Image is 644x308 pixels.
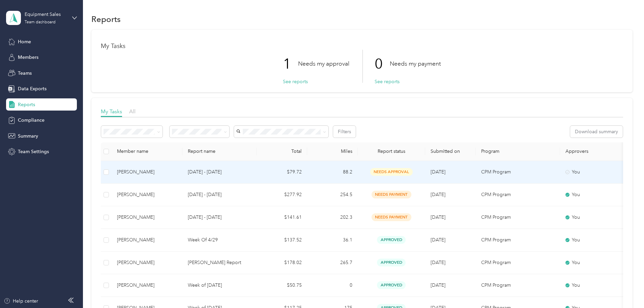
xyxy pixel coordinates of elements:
[565,191,622,198] div: You
[298,60,349,68] p: Needs my approval
[18,70,32,77] span: Teams
[18,101,35,108] span: Reports
[565,236,622,244] div: You
[129,108,136,115] span: All
[188,168,251,176] p: [DATE] - [DATE]
[333,126,356,138] button: Filters
[313,148,352,154] div: Miles
[283,50,298,78] p: 1
[4,298,38,305] button: Help center
[307,274,358,297] td: 0
[257,229,307,252] td: $137.52
[25,20,56,24] div: Team dashboard
[481,214,555,221] p: CPM Program
[377,281,406,289] span: approved
[481,282,555,289] p: CPM Program
[481,191,555,198] p: CPM Program
[307,252,358,274] td: 265.7
[476,142,560,161] th: Program
[188,191,251,198] p: [DATE] - [DATE]
[188,236,251,244] p: Week Of 4/29
[18,38,31,45] span: Home
[565,168,622,176] div: You
[18,54,38,61] span: Members
[117,236,177,244] div: [PERSON_NAME]
[117,259,177,266] div: [PERSON_NAME]
[307,206,358,229] td: 202.3
[565,282,622,289] div: You
[257,252,307,274] td: $178.02
[570,126,623,138] button: Download summary
[425,142,476,161] th: Submitted on
[431,237,445,243] span: [DATE]
[117,168,177,176] div: [PERSON_NAME]
[476,229,560,252] td: CPM Program
[101,108,122,115] span: My Tasks
[476,274,560,297] td: CPM Program
[18,148,49,155] span: Team Settings
[481,168,555,176] p: CPM Program
[375,50,390,78] p: 0
[257,206,307,229] td: $141.61
[481,236,555,244] p: CPM Program
[431,260,445,265] span: [DATE]
[476,184,560,206] td: CPM Program
[25,11,67,18] div: Equipment Sales
[560,142,627,161] th: Approvers
[307,184,358,206] td: 254.5
[476,206,560,229] td: CPM Program
[18,117,45,124] span: Compliance
[307,229,358,252] td: 36.1
[370,168,413,176] span: needs approval
[481,259,555,266] p: CPM Program
[262,148,302,154] div: Total
[431,169,445,175] span: [DATE]
[375,78,400,85] button: See reports
[307,161,358,184] td: 88.2
[377,236,406,244] span: approved
[431,214,445,220] span: [DATE]
[257,274,307,297] td: $50.75
[257,161,307,184] td: $79.72
[372,213,411,221] span: needs payment
[283,78,308,85] button: See reports
[606,270,644,308] iframe: Everlance-gr Chat Button Frame
[117,191,177,198] div: [PERSON_NAME]
[188,214,251,221] p: [DATE] - [DATE]
[565,259,622,266] div: You
[117,282,177,289] div: [PERSON_NAME]
[188,259,251,266] p: [PERSON_NAME] Report
[257,184,307,206] td: $277.92
[363,148,420,154] span: Report status
[112,142,182,161] th: Member name
[117,148,177,154] div: Member name
[101,43,623,50] h1: My Tasks
[390,60,441,68] p: Needs my payment
[377,259,406,266] span: approved
[476,161,560,184] td: CPM Program
[565,214,622,221] div: You
[91,16,121,23] h1: Reports
[18,133,38,140] span: Summary
[476,252,560,274] td: CPM Program
[182,142,257,161] th: Report name
[188,282,251,289] p: Week of [DATE]
[431,192,445,197] span: [DATE]
[18,85,47,92] span: Data Exports
[372,191,411,198] span: needs payment
[431,282,445,288] span: [DATE]
[117,214,177,221] div: [PERSON_NAME]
